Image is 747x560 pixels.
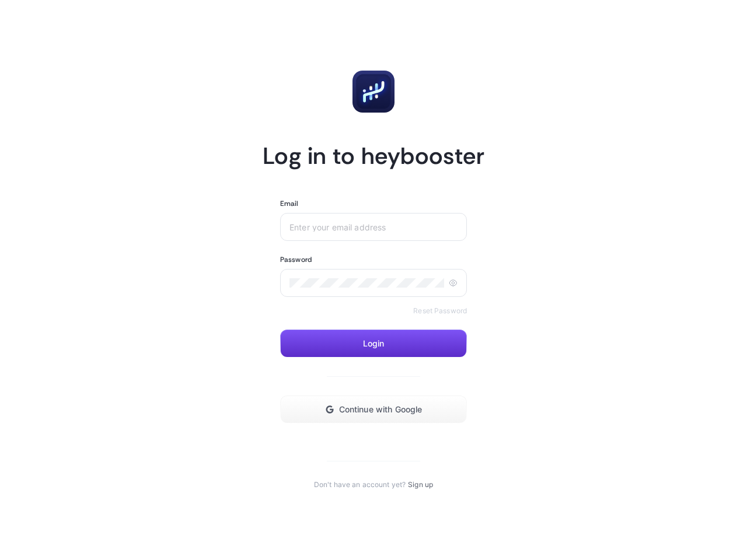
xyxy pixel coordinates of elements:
button: Continue with Google [280,395,467,423]
h1: Log in to heybooster [263,141,484,171]
label: Email [280,199,299,208]
label: Password [280,255,312,264]
span: Don't have an account yet? [314,480,406,489]
span: Continue with Google [339,405,423,414]
a: Sign up [408,480,433,489]
a: Reset Password [413,306,467,316]
span: Login [363,339,385,348]
input: Enter your email address [289,222,458,232]
button: Login [280,330,467,358]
